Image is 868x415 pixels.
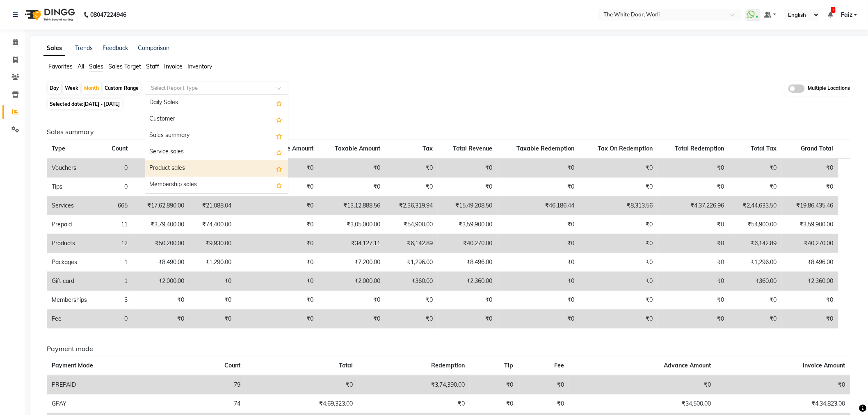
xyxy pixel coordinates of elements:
td: ₹360.00 [729,272,782,291]
td: Services [47,196,101,215]
td: ₹0 [318,158,385,178]
td: ₹0 [729,310,782,328]
td: ₹8,496.00 [782,253,838,272]
span: Total [339,362,353,369]
td: ₹1,290.00 [189,253,236,272]
td: Products [47,234,101,253]
td: 1 [101,253,132,272]
span: Tip [505,362,514,369]
td: 79 [179,375,245,394]
span: Add this report to Favorites List [276,114,282,124]
td: ₹0 [519,375,569,394]
div: Sales summary [145,128,288,144]
td: ₹0 [519,394,569,413]
span: Selected date: [48,99,122,109]
td: ₹3,74,390.00 [358,375,470,394]
td: 0 [101,178,132,196]
td: ₹0 [498,272,580,291]
td: ₹0 [579,178,658,196]
span: Add this report to Favorites List [276,180,282,190]
td: ₹6,142.89 [385,234,438,253]
td: Prepaid [47,215,101,234]
td: ₹3,05,000.00 [318,215,385,234]
span: Add this report to Favorites List [276,164,282,173]
td: ₹0 [782,310,838,328]
span: Count [225,362,241,369]
span: Sales Target [108,63,141,70]
td: ₹40,270.00 [438,234,497,253]
td: ₹0 [782,291,838,310]
td: ₹0 [236,253,318,272]
td: ₹0 [236,291,318,310]
td: ₹0 [236,215,318,234]
td: ₹1,296.00 [729,253,782,272]
ng-dropdown-panel: Options list [145,94,288,194]
td: 1 [101,272,132,291]
td: ₹4,37,226.96 [658,196,729,215]
td: Fee [47,310,101,328]
td: Gift card [47,272,101,291]
td: ₹0 [438,310,497,328]
td: ₹21,088.04 [189,196,236,215]
td: ₹34,127.11 [318,234,385,253]
td: ₹0 [579,215,658,234]
span: Total Redemption [675,145,724,152]
td: ₹0 [385,158,438,178]
td: ₹0 [385,178,438,196]
span: Taxable Redemption [516,145,574,152]
td: ₹0 [498,234,580,253]
td: Tips [47,178,101,196]
td: ₹0 [246,375,358,394]
td: ₹0 [470,375,519,394]
td: ₹0 [716,375,850,394]
div: Product sales [145,160,288,177]
td: ₹0 [438,158,497,178]
td: ₹0 [782,158,838,178]
td: ₹360.00 [385,272,438,291]
span: Faiz [841,11,852,19]
td: ₹4,69,323.00 [246,394,358,413]
td: ₹13,12,888.56 [318,196,385,215]
td: ₹0 [236,272,318,291]
td: ₹0 [498,215,580,234]
td: ₹74,400.00 [189,215,236,234]
td: ₹15,49,208.50 [438,196,497,215]
span: Favorites [48,63,73,70]
span: Total Revenue [453,145,493,152]
td: ₹0 [658,310,729,328]
td: PREPAID [47,375,179,394]
td: ₹2,44,633.50 [729,196,782,215]
span: 2 [831,7,836,13]
a: Trends [75,44,93,52]
td: ₹0 [385,310,438,328]
span: Invoice Amount [803,362,845,369]
td: ₹2,360.00 [782,272,838,291]
td: ₹0 [658,253,729,272]
span: Redemption [431,362,465,369]
td: ₹3,59,900.00 [782,215,838,234]
span: Count [112,145,128,152]
td: ₹0 [498,310,580,328]
span: Taxable Amount [335,145,380,152]
span: [DATE] - [DATE] [83,101,120,107]
td: 11 [101,215,132,234]
td: ₹3,59,900.00 [438,215,497,234]
td: 665 [101,196,132,215]
td: ₹2,000.00 [132,272,189,291]
td: ₹0 [358,394,470,413]
td: ₹0 [498,178,580,196]
td: ₹4,34,823.00 [716,394,850,413]
td: ₹0 [579,253,658,272]
td: ₹0 [658,158,729,178]
td: ₹0 [236,234,318,253]
td: 12 [101,234,132,253]
td: ₹34,500.00 [569,394,716,413]
td: ₹0 [318,178,385,196]
img: logo [21,3,77,26]
td: ₹0 [236,310,318,328]
td: ₹3,79,400.00 [132,215,189,234]
span: Sales [89,63,103,70]
a: Feedback [103,44,128,52]
td: ₹0 [782,178,838,196]
td: ₹17,62,890.00 [132,196,189,215]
